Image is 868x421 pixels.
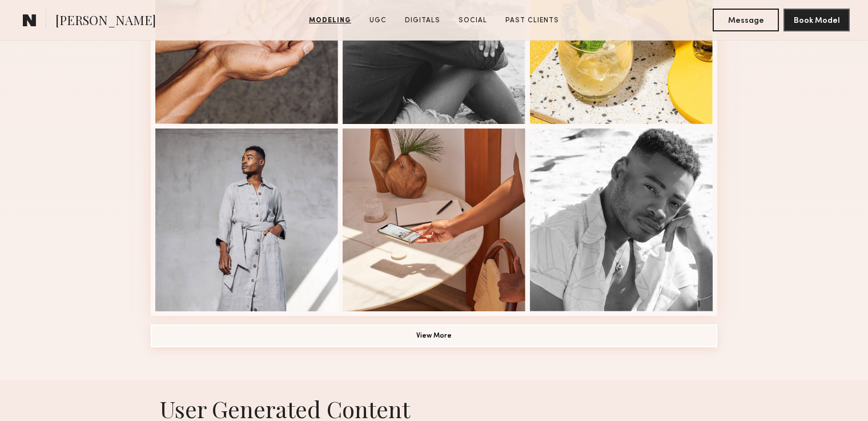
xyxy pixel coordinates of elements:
a: UGC [365,15,391,26]
span: [PERSON_NAME] [55,11,156,31]
a: Past Clients [501,15,564,26]
a: Modeling [304,15,356,26]
button: View More [151,324,717,347]
a: Social [454,15,492,26]
button: Book Model [783,9,850,31]
button: Message [713,9,779,31]
a: Book Model [783,15,850,25]
a: Digitals [400,15,445,26]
